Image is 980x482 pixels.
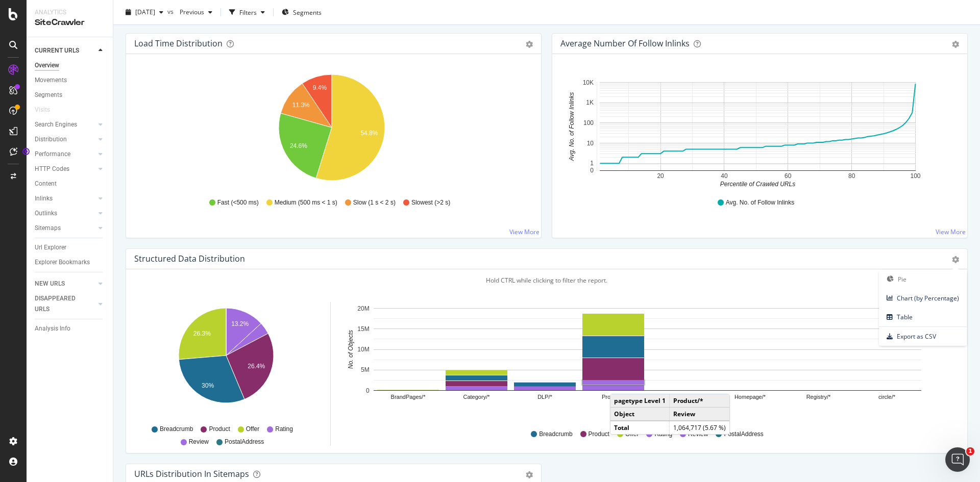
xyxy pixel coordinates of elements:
iframe: Intercom live chat [945,447,970,472]
text: Registry/* [806,394,831,400]
text: 10K [583,79,594,86]
span: 1 [966,447,974,455]
div: Analytics [35,8,105,17]
ul: gear [879,270,967,346]
text: Percentile of Crawled URLs [720,181,795,188]
text: DLP/* [537,394,552,400]
text: 0 [590,167,594,174]
text: BrandPages/* [391,394,426,400]
button: Segments [278,4,326,20]
div: Filters [239,8,257,16]
text: 40 [721,172,728,180]
div: Sitemaps [35,223,61,234]
svg: A chart. [343,302,951,420]
span: Chart (by Percentage) [879,291,967,305]
a: Visits [35,105,60,115]
span: 2025 Oct. 6th [135,8,155,16]
span: Review [189,438,209,446]
a: NEW URLS [35,278,95,289]
a: Analysis Info [35,323,106,334]
text: 20 [657,172,664,180]
span: Segments [293,8,322,16]
svg: A chart. [134,70,529,189]
text: 26.3% [193,330,211,337]
svg: A chart. [560,70,955,189]
a: View More [509,227,540,236]
td: 1,064,717 (5.67 %) [670,421,730,434]
div: A chart. [137,302,315,420]
a: HTTP Codes [35,164,95,174]
div: Load Time Distribution [134,38,223,48]
text: 100 [910,172,920,180]
div: Movements [35,75,67,86]
div: DISAPPEARED URLS [35,293,86,315]
div: Inlinks [35,193,53,204]
td: pagetype Level 1 [610,394,670,408]
span: Pie [879,272,967,286]
span: Previous [176,8,204,16]
a: Outlinks [35,208,95,219]
text: 1K [586,99,594,106]
a: Overview [35,60,106,71]
span: Breadcrumb [539,430,572,439]
text: 26.4% [248,363,265,370]
div: HTTP Codes [35,164,69,174]
a: Url Explorer [35,242,106,253]
div: Average Number of Follow Inlinks [560,38,690,48]
div: Explorer Bookmarks [35,257,90,268]
text: 15M [357,325,369,333]
div: Content [35,179,57,189]
a: Content [35,179,106,189]
span: Rating [275,425,293,434]
a: Search Engines [35,119,95,130]
td: Object [610,408,670,421]
text: circle/* [878,394,896,400]
span: Product [209,425,230,434]
div: Tooltip anchor [21,147,31,156]
div: gear [526,41,533,48]
text: 11.3% [292,102,310,109]
text: 80 [848,172,855,180]
text: 10M [357,346,369,353]
text: 60 [785,172,792,180]
div: URLs Distribution in Sitemaps [134,469,249,479]
text: 10 [587,140,594,147]
a: Sitemaps [35,223,95,234]
text: Avg. No. of Follow Inlinks [568,92,575,162]
button: Filters [225,4,269,20]
span: Fast (<500 ms) [217,198,259,207]
div: Overview [35,60,59,71]
span: Slow (1 s < 2 s) [353,198,396,207]
a: Inlinks [35,193,95,204]
div: Search Engines [35,119,77,130]
div: gear [526,471,533,478]
span: Table [879,310,967,324]
div: Visits [35,105,50,115]
a: Distribution [35,134,95,145]
div: Analysis Info [35,323,70,334]
a: Performance [35,149,95,160]
span: PostalAddress [225,438,264,446]
text: 13.2% [231,320,249,327]
span: PostalAddress [724,430,763,439]
text: 54.8% [360,130,378,137]
text: 100 [583,119,594,126]
a: Segments [35,90,106,100]
span: Medium (500 ms < 1 s) [275,198,337,207]
div: SiteCrawler [35,17,105,29]
a: Explorer Bookmarks [35,257,106,268]
span: Offer [246,425,259,434]
div: Performance [35,149,70,160]
td: Product/* [670,394,730,408]
span: Product [589,430,609,439]
a: DISAPPEARED URLS [35,293,95,315]
td: Review [670,408,730,421]
td: Total [610,421,670,434]
text: Category/* [463,394,491,400]
div: Segments [35,90,62,100]
div: Outlinks [35,208,57,219]
text: 1 [590,160,594,167]
span: Breadcrumb [160,425,193,434]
